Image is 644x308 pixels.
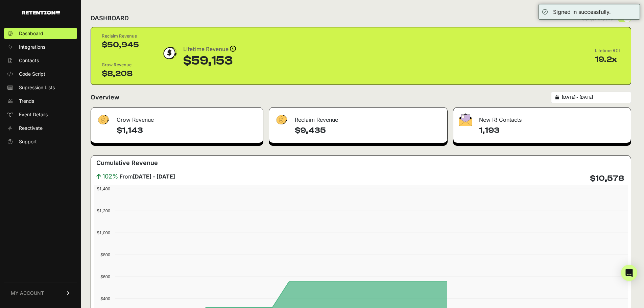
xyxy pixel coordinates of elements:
div: Reclaim Revenue [102,33,139,40]
a: Integrations [4,42,77,52]
div: Grow Revenue [102,62,139,68]
h4: 1,193 [479,125,625,136]
span: Event Details [19,111,48,118]
span: MY ACCOUNT [11,290,44,297]
a: MY ACCOUNT [4,283,77,303]
h4: $9,435 [295,125,442,136]
span: Dashboard [19,30,43,37]
span: Integrations [19,44,45,50]
div: Reclaim Revenue [269,108,447,128]
a: Support [4,136,77,147]
a: Code Script [4,69,77,79]
h4: $10,578 [590,173,624,184]
span: From [120,172,175,181]
a: Reactivate [4,123,77,134]
a: Supression Lists [4,82,77,93]
a: Event Details [4,109,77,120]
span: Code Script [19,71,45,77]
text: $600 [101,274,110,279]
a: Dashboard [4,28,77,39]
span: 102% [102,172,118,181]
span: Supression Lists [19,84,55,91]
div: 19.2x [595,54,620,65]
strong: [DATE] - [DATE] [133,173,175,180]
div: $50,945 [102,40,139,50]
img: Retention.com [22,11,60,15]
a: Trends [4,96,77,106]
text: $1,400 [97,186,110,191]
h2: DASHBOARD [91,14,129,23]
div: $59,153 [183,54,236,68]
img: fa-dollar-13500eef13a19c4ab2b9ed9ad552e47b0d9fc28b02b83b90ba0e00f96d6372e9.png [96,113,110,126]
text: $1,200 [97,208,110,213]
span: Support [19,138,37,145]
text: $1,000 [97,230,110,235]
span: Trends [19,98,34,104]
a: Contacts [4,55,77,66]
div: Open Intercom Messenger [621,265,637,281]
div: New R! Contacts [453,108,631,128]
h2: Overview [91,93,119,102]
div: Lifetime Revenue [183,45,236,54]
h4: $1,143 [117,125,258,136]
div: $8,208 [102,68,139,79]
img: fa-envelope-19ae18322b30453b285274b1b8af3d052b27d846a4fbe8435d1a52b978f639a2.png [459,113,472,126]
span: Contacts [19,57,39,64]
text: $800 [101,252,110,257]
div: Grow Revenue [91,108,263,128]
img: fa-dollar-13500eef13a19c4ab2b9ed9ad552e47b0d9fc28b02b83b90ba0e00f96d6372e9.png [275,113,288,126]
h3: Cumulative Revenue [96,158,158,168]
text: $400 [101,296,110,301]
div: Lifetime ROI [595,47,620,54]
div: Signed in successfully. [553,8,611,16]
span: Reactivate [19,125,43,132]
img: dollar-coin-05c43ed7efb7bc0c12610022525b4bbbb207c7efeef5aecc26f025e68dcafac9.png [161,45,178,62]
